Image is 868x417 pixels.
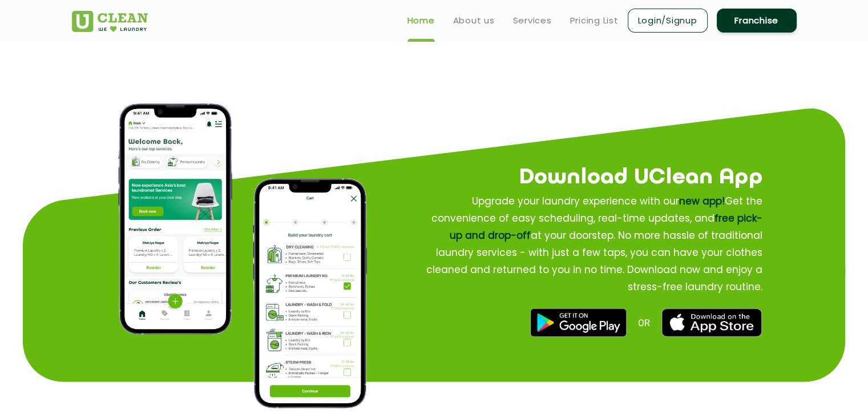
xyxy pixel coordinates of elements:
[449,211,762,242] span: free pick-up and drop-off
[638,317,650,328] span: OR
[661,308,762,337] img: best laundry near me
[513,14,552,27] a: Services
[453,14,495,27] a: About us
[628,9,708,33] a: Login/Signup
[72,11,148,32] img: UClean Laundry and Dry Cleaning
[531,308,627,337] img: best dry cleaners near me
[419,193,762,295] p: Upgrade your laundry experience with our Get the convenience of easy scheduling, real-time update...
[570,14,619,27] a: Pricing List
[679,194,724,208] span: new app!
[407,14,435,27] a: Home
[253,178,367,408] img: process of how to place order on app
[717,9,797,33] a: Franchise
[381,161,762,195] h2: Download UClean App
[118,103,232,335] img: app home page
